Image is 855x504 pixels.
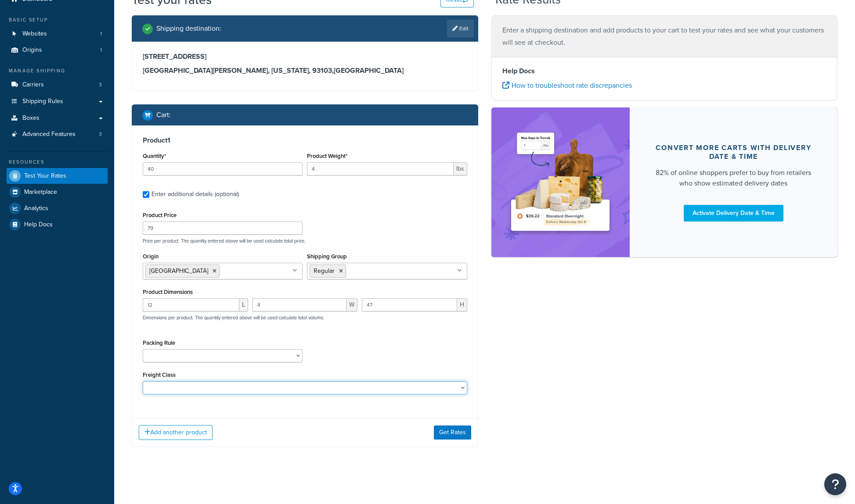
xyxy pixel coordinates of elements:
[143,52,467,61] h3: [STREET_ADDRESS]
[152,188,239,200] div: Enter additional details (optional)
[454,162,467,175] span: lbs
[22,46,42,54] span: Origins
[7,93,108,110] a: Shipping Rules
[7,26,108,42] li: Websites
[149,266,208,275] span: [GEOGRAPHIC_DATA]
[143,66,467,75] h3: [GEOGRAPHIC_DATA][PERSON_NAME], [US_STATE], 93103 , [GEOGRAPHIC_DATA]
[141,238,469,244] p: Price per product. The quantity entered above will be used calculate total price.
[22,98,63,105] span: Shipping Rules
[7,168,108,184] a: Test Your Rates
[24,205,48,212] span: Analytics
[22,131,76,138] span: Advanced Features
[7,184,108,200] a: Marketplace
[505,121,615,244] img: feature-image-ddt-36eae7f7280da8017bfb280eaccd9c446f90b1fe08728e4019434db127062ab4.png
[143,212,177,218] label: Product Price
[24,172,66,180] span: Test Your Rates
[651,143,816,161] div: Convert more carts with delivery date & time
[156,25,221,32] h2: Shipping destination :
[141,315,325,321] p: Dimensions per product. The quantity entered above will be used calculate total volume.
[22,30,47,38] span: Websites
[7,200,108,216] a: Analytics
[7,42,108,58] li: Origins
[7,126,108,143] li: Advanced Features
[7,126,108,143] a: Advanced Features3
[100,46,102,54] span: 1
[307,162,453,175] input: 0.00
[824,473,846,495] button: Open Resource Center
[651,168,816,189] div: 82% of online shoppers prefer to buy from retailers who show estimated delivery dates
[143,253,159,260] label: Origin
[143,136,467,145] h3: Product 1
[502,66,827,76] h4: Help Docs
[24,221,53,229] span: Help Docs
[239,298,248,311] span: L
[7,77,108,93] li: Carriers
[7,110,108,126] a: Boxes
[346,298,357,311] span: W
[314,266,335,275] span: Regular
[99,131,102,138] span: 3
[434,425,471,440] button: Get Rates
[143,153,166,159] label: Quantity*
[143,372,176,378] label: Freight Class
[502,24,827,49] p: Enter a shipping destination and add products to your cart to test your rates and see what your c...
[100,30,102,38] span: 1
[143,340,175,346] label: Packing Rule
[7,77,108,93] a: Carriers3
[457,298,467,311] span: H
[7,158,108,166] div: Resources
[139,425,213,440] button: Add another product
[156,111,171,119] h2: Cart :
[502,80,632,90] a: How to troubleshoot rate discrepancies
[7,217,108,232] a: Help Docs
[447,20,474,37] a: Edit
[99,81,102,89] span: 3
[7,26,108,42] a: Websites1
[307,153,347,159] label: Product Weight*
[684,205,783,222] a: Activate Delivery Date & Time
[143,289,193,295] label: Product Dimensions
[24,189,57,196] span: Marketplace
[143,162,303,175] input: 0
[7,16,108,24] div: Basic Setup
[307,253,347,260] label: Shipping Group
[143,191,149,198] input: Enter additional details (optional)
[7,42,108,58] a: Origins1
[7,67,108,75] div: Manage Shipping
[22,114,40,122] span: Boxes
[22,81,44,89] span: Carriers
